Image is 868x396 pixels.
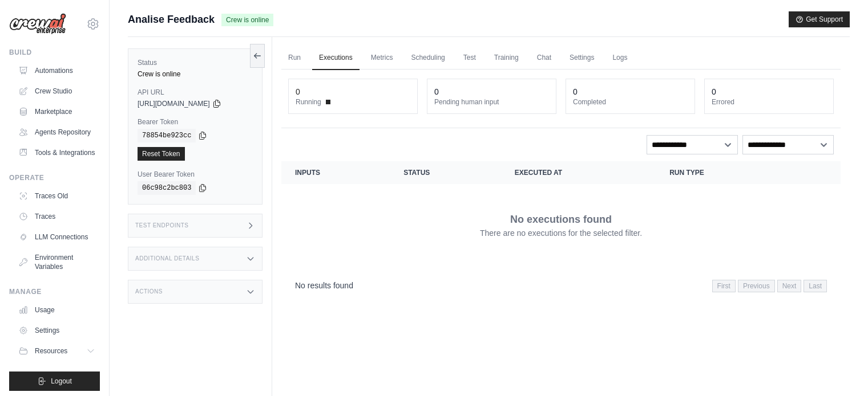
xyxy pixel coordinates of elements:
span: Analise Feedback [128,11,215,27]
nav: Pagination [281,271,841,300]
span: Logout [51,377,72,386]
a: Usage [14,301,100,319]
th: Inputs [281,161,390,184]
a: Logs [605,46,634,70]
h3: Additional Details [135,255,199,262]
div: 0 [296,86,300,97]
span: Crew is online [221,14,273,26]
a: Metrics [364,46,400,70]
span: Next [777,280,802,292]
a: Scheduling [404,46,451,70]
a: Tools & Integrations [14,144,100,162]
div: 0 [712,86,716,97]
div: Operate [9,173,100,182]
div: Crew is online [138,70,253,79]
th: Run Type [656,161,784,184]
h3: Test Endpoints [135,222,189,229]
a: Traces [14,207,100,226]
p: There are no executions for the selected filter. [480,227,642,239]
div: Build [9,48,100,57]
a: Settings [14,321,100,340]
p: No executions found [510,211,612,227]
a: Environment Variables [14,248,100,276]
label: API URL [138,88,253,97]
span: First [712,280,736,292]
th: Status [390,161,501,184]
span: Previous [738,280,775,292]
label: Bearer Token [138,117,253,126]
a: Agents Repository [14,123,100,141]
nav: Pagination [712,280,827,292]
span: [URL][DOMAIN_NAME] [138,99,210,108]
code: 78854be923cc [138,129,196,142]
label: Status [138,58,253,67]
div: Manage [9,287,100,296]
span: Last [804,280,827,292]
p: No results found [295,280,353,291]
dt: Completed [573,97,688,107]
code: 06c98c2bc803 [138,181,196,195]
a: Crew Studio [14,82,100,100]
label: User Bearer Token [138,170,253,179]
a: LLM Connections [14,228,100,246]
section: Crew executions table [281,161,841,300]
div: 0 [573,86,578,97]
a: Run [281,46,308,70]
a: Settings [563,46,601,70]
dt: Pending human input [434,97,549,107]
th: Executed at [501,161,656,184]
h3: Actions [135,288,163,295]
a: Executions [312,46,360,70]
a: Chat [530,46,558,70]
a: Reset Token [138,147,185,161]
dt: Errored [712,97,826,107]
a: Marketplace [14,103,100,121]
button: Logout [9,371,100,391]
a: Traces Old [14,187,100,205]
span: Running [296,97,321,107]
a: Automations [14,62,100,80]
div: 0 [434,86,439,97]
button: Get Support [789,11,850,27]
img: Logo [9,13,66,35]
button: Resources [14,342,100,360]
a: Test [457,46,483,70]
span: Resources [35,346,67,356]
a: Training [487,46,526,70]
